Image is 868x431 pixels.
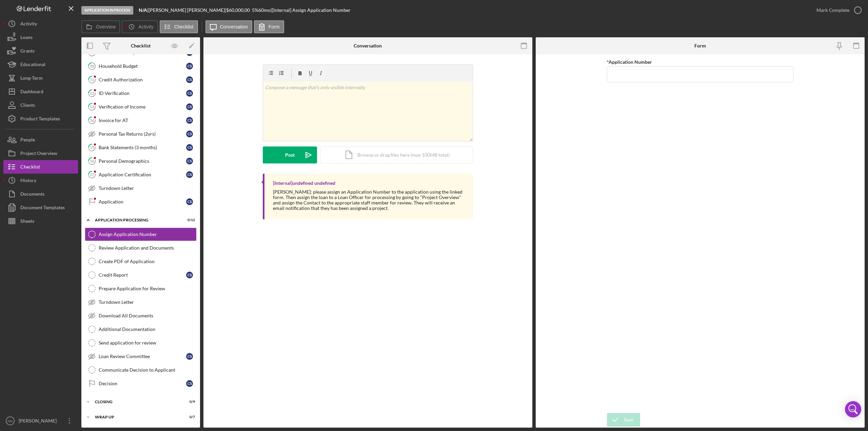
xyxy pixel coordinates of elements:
div: Checklist [20,160,40,175]
a: Assign Application Number [85,228,197,241]
div: Personal Tax Returns (2yrs) [99,131,186,137]
button: People [3,133,78,146]
label: Conversation [220,24,248,30]
div: [PERSON_NAME]: please assign an Application Number to the application using the linked form. Then... [273,189,466,211]
button: Grants [3,44,78,58]
div: C S [186,63,193,70]
button: Product Templates [3,112,78,125]
div: Dashboard [20,85,43,100]
button: Checklist [160,20,198,33]
div: $60,000.00 [226,7,252,13]
div: Grants [20,44,35,59]
button: Document Templates [3,201,78,214]
div: Post [285,146,295,163]
button: Dashboard [3,85,78,98]
div: C S [186,103,193,110]
a: Create PDF of Application [85,255,197,268]
div: Wrap up [95,415,178,419]
a: Send application for review [85,336,197,350]
div: C S [186,353,193,360]
div: 0 / 12 [183,218,195,222]
button: Activity [3,17,78,31]
div: Invoice for AT [99,118,186,123]
div: C S [186,144,193,151]
button: Sheets [3,214,78,228]
div: Credit Authorization [99,77,186,82]
a: Review Application and Documents [85,241,197,255]
div: Closing [95,400,178,404]
button: Loans [3,31,78,44]
tspan: 16 [90,159,94,163]
div: Verification of Income [99,104,186,110]
label: Checklist [174,24,194,30]
div: Save [624,413,633,427]
div: Sheets [20,214,34,230]
div: Personal Demographics [99,158,186,164]
button: Clients [3,98,78,112]
div: Clients [20,98,35,114]
div: C S [186,76,193,83]
div: Document Templates [20,201,65,216]
a: Documents [3,187,78,201]
div: Communicate Decision to Applicant [99,367,196,373]
button: NG[PERSON_NAME] [3,414,78,428]
div: Mark Complete [816,3,849,17]
div: Application [99,199,186,204]
div: Application In Process [81,6,133,15]
div: C S [186,272,193,278]
button: Form [254,20,284,33]
tspan: 15 [90,145,94,150]
a: 13Verification of IncomeCS [85,100,197,114]
div: [PERSON_NAME] [17,414,61,429]
button: Save [607,413,640,427]
a: 17Application CertificationCS [85,168,197,181]
div: Application Certification [99,172,186,177]
div: 60 mo [258,7,271,13]
a: Additional Documentation [85,322,197,336]
div: 0 / 9 [183,400,195,404]
div: Turndown Letter [99,185,196,191]
button: Checklist [3,160,78,174]
tspan: 10 [90,64,94,68]
tspan: 17 [90,172,94,177]
button: Conversation [205,20,253,33]
button: Post [263,146,317,163]
div: [Internal] undefined undefined [273,180,335,186]
label: Activity [138,24,153,30]
div: C S [186,117,193,124]
tspan: 14 [90,118,94,122]
div: C S [186,380,193,387]
div: C S [186,171,193,178]
div: Review Application and Documents [99,245,196,251]
div: Documents [20,187,44,202]
div: C S [186,198,193,205]
a: 10Household BudgetCS [85,59,197,73]
div: [PERSON_NAME] [PERSON_NAME] | [149,7,226,13]
div: Credit Report [99,272,186,278]
div: Long-Term [20,71,43,86]
a: DecisionCS [85,377,197,390]
div: History [20,174,36,189]
div: Loan Review Committee [99,354,186,359]
div: Loans [20,31,33,46]
div: Household Budget [99,63,186,69]
div: Open Intercom Messenger [845,401,861,417]
div: Application Processing [95,218,178,222]
div: ID Verification [99,91,186,96]
div: Send application for review [99,340,196,346]
a: Communicate Decision to Applicant [85,363,197,377]
div: Educational [20,58,45,73]
a: Turndown Letter [85,181,197,195]
div: Checklist [131,43,151,48]
a: Loan Review CommitteeCS [85,350,197,363]
div: Turndown Letter [99,299,196,305]
div: Project Overview [20,146,57,162]
button: Mark Complete [810,3,865,17]
button: History [3,174,78,187]
div: | [Internal] Assign Application Number [271,7,351,13]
